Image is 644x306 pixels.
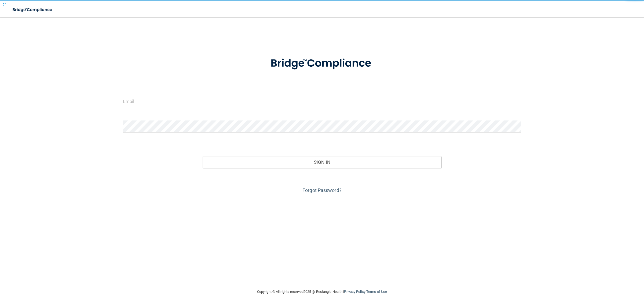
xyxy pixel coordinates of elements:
[8,4,57,15] img: bridge_compliance_login_screen.278c3ca4.svg
[224,283,420,300] div: Copyright © All rights reserved 2025 @ Rectangle Health | |
[123,95,521,107] input: Email
[366,290,387,294] a: Terms of Use
[203,156,442,168] button: Sign In
[302,187,342,193] a: Forgot Password?
[259,49,385,77] img: bridge_compliance_login_screen.278c3ca4.svg
[344,290,365,294] a: Privacy Policy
